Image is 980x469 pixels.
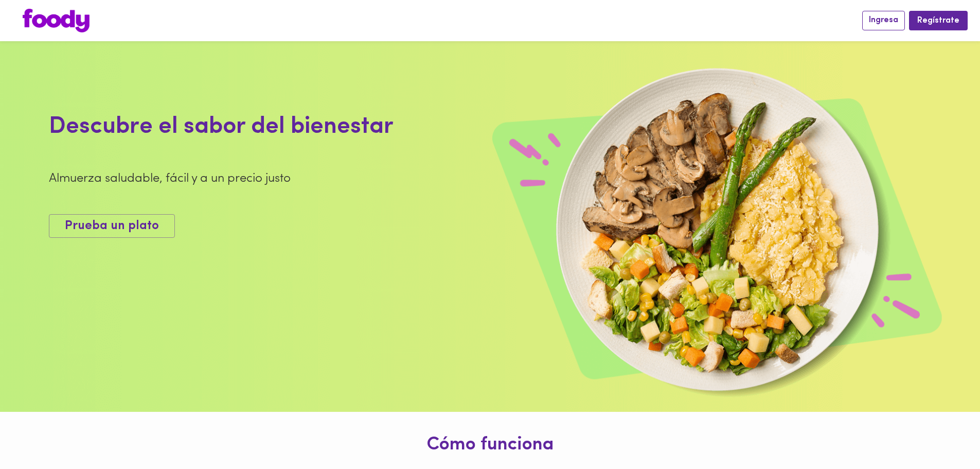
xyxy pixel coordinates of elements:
[23,9,90,32] img: logo.png
[8,435,972,456] h1: Cómo funciona
[49,170,637,187] div: Almuerza saludable, fácil y a un precio justo
[869,15,898,25] span: Ingresa
[49,214,175,238] button: Prueba un plato
[65,219,159,234] span: Prueba un plato
[909,11,968,30] button: Regístrate
[920,409,970,459] iframe: Messagebird Livechat Widget
[862,11,905,30] button: Ingresa
[917,16,959,26] span: Regístrate
[49,110,637,144] div: Descubre el sabor del bienestar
